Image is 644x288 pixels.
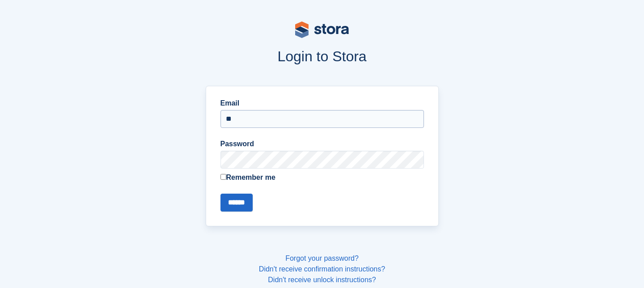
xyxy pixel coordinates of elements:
a: Didn't receive unlock instructions? [268,276,376,284]
img: stora-logo-53a41332b3708ae10de48c4981b4e9114cc0af31d8433b30ea865607fb682f29.svg [295,21,349,38]
a: Didn't receive confirmation instructions? [259,265,385,273]
a: Forgot your password? [285,254,359,262]
label: Email [220,98,424,109]
input: Remember me [220,174,226,180]
h1: Login to Stora [35,48,609,64]
label: Password [220,139,424,149]
label: Remember me [220,172,424,183]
